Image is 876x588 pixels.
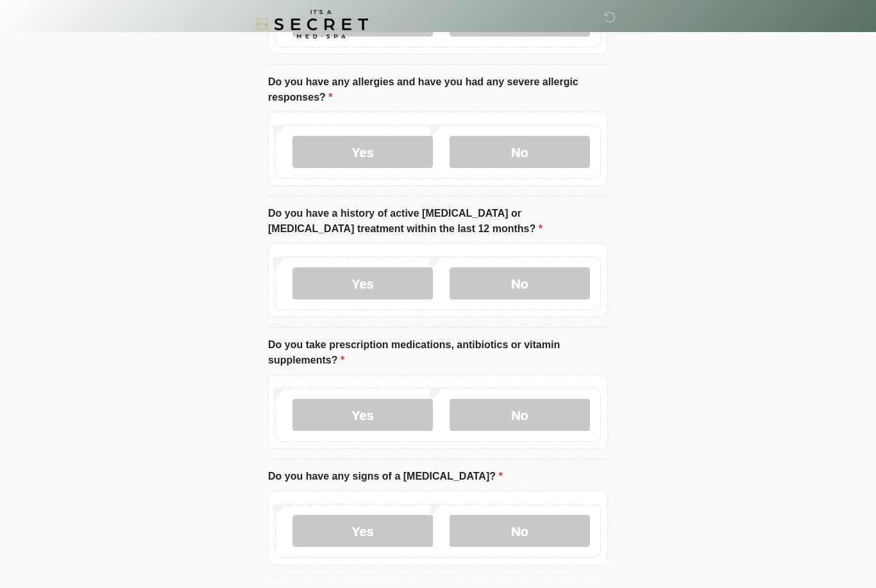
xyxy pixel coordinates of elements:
label: Yes [292,267,433,299]
label: No [450,267,590,299]
label: No [450,399,590,431]
label: Do you have a history of active [MEDICAL_DATA] or [MEDICAL_DATA] treatment within the last 12 mon... [268,206,608,237]
label: Do you have any allergies and have you had any severe allergic responses? [268,74,608,105]
label: Yes [292,136,433,168]
img: It's A Secret Med Spa Logo [255,10,368,38]
label: Yes [292,399,433,431]
label: No [450,136,590,168]
label: Do you have any signs of a [MEDICAL_DATA]? [268,469,503,484]
label: Do you take prescription medications, antibiotics or vitamin supplements? [268,337,608,368]
label: No [450,515,590,547]
label: Yes [292,515,433,547]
